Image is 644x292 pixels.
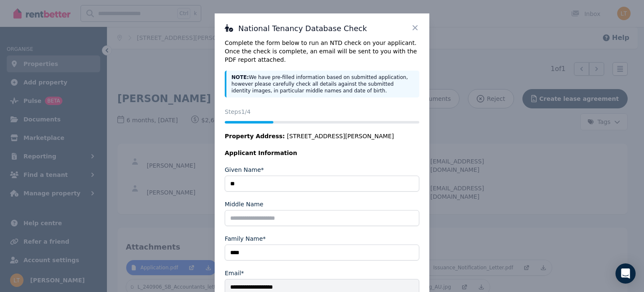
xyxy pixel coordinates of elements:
[231,74,249,80] strong: NOTE:
[225,71,419,97] div: We have pre-filled information based on submitted application, however please carefully check all...
[225,133,285,139] span: Property Address:
[225,269,244,277] label: Email*
[225,39,419,64] p: Complete the form below to run an NTD check on your applicant. Once the check is complete, an ema...
[225,24,419,34] h3: National Tenancy Database Check
[225,234,266,243] label: Family Name*
[225,108,419,116] p: Steps 1 /4
[287,132,394,140] span: [STREET_ADDRESS][PERSON_NAME]
[225,166,264,174] label: Given Name*
[225,149,419,157] legend: Applicant Information
[615,263,636,284] div: Open Intercom Messenger
[225,200,263,208] label: Middle Name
